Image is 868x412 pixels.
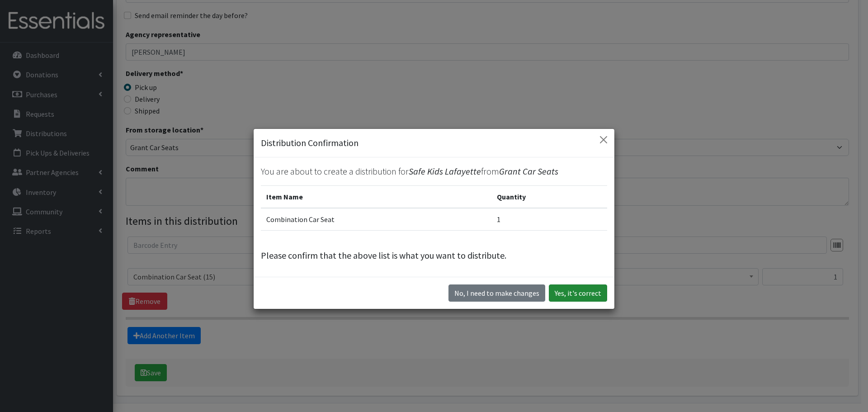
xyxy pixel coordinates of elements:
[491,185,607,208] th: Quantity
[261,165,607,178] p: You are about to create a distribution for from
[448,284,545,302] button: No I need to make changes
[491,208,607,231] td: 1
[261,208,491,231] td: Combination Car Seat
[409,166,481,177] span: Safe Kids Lafayette
[261,136,359,150] h5: Distribution Confirmation
[499,166,558,177] span: Grant Car Seats
[261,249,607,262] p: Please confirm that the above list is what you want to distribute.
[596,133,611,147] button: Close
[549,284,607,302] button: Yes, it's correct
[261,185,491,208] th: Item Name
